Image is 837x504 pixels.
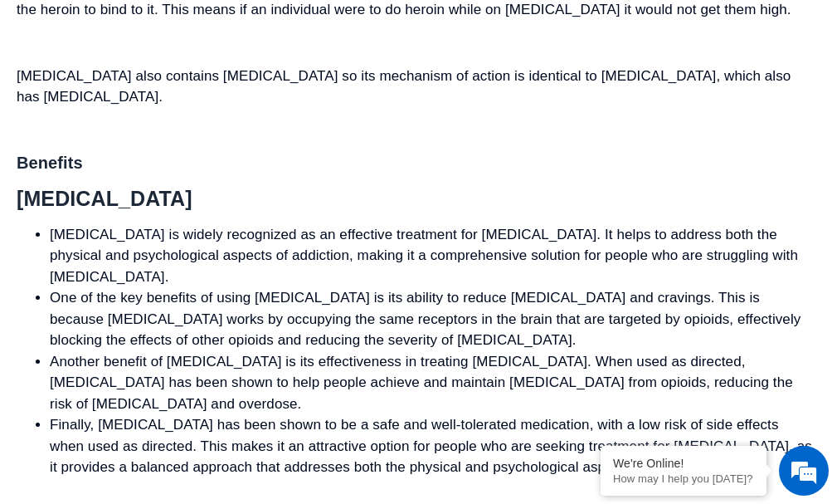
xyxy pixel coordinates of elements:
div: Chat with us now [111,87,304,109]
p: How may I help you today? [613,472,754,485]
textarea: Type your message and hit 'Enter' [8,331,316,389]
h3: Benefits [17,153,812,173]
h4: [MEDICAL_DATA] [17,186,812,211]
li: Finally, [MEDICAL_DATA] has been shown to be a safe and well-tolerated medication, with a low ris... [50,414,812,478]
li: Another benefit of [MEDICAL_DATA] is its effectiveness in treating [MEDICAL_DATA]. When used as d... [50,351,812,415]
li: [MEDICAL_DATA] is widely recognized as an effective treatment for [MEDICAL_DATA]. It helps to add... [50,224,812,288]
p: [MEDICAL_DATA] also contains [MEDICAL_DATA] so its mechanism of action is identical to [MEDICAL_D... [17,66,812,108]
div: We're Online! [613,457,754,470]
span: We're online! [96,148,229,316]
div: Navigation go back [18,86,43,110]
div: Minimize live chat window [272,8,312,48]
li: One of the key benefits of using [MEDICAL_DATA] is its ability to reduce [MEDICAL_DATA] and cravi... [50,287,812,351]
